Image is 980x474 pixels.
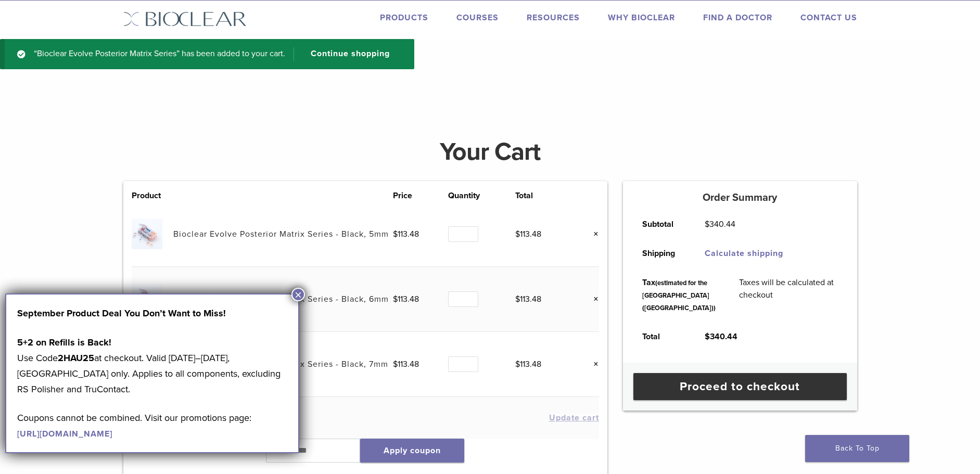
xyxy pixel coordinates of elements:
strong: 5+2 on Refills is Back! [17,337,111,348]
p: Use Code at checkout. Valid [DATE]–[DATE], [GEOGRAPHIC_DATA] only. Applies to all components, exc... [17,335,287,397]
a: Products [380,12,428,23]
th: Quantity [448,189,515,202]
a: Remove this item [586,227,599,241]
a: Find A Doctor [703,12,772,23]
a: [URL][DOMAIN_NAME] [17,429,112,439]
th: Product [132,189,173,202]
a: Continue shopping [294,47,398,61]
span: $ [515,229,520,239]
h5: Order Summary [623,191,857,204]
strong: 2HAU25 [58,352,94,364]
bdi: 113.48 [393,229,419,239]
span: $ [393,229,398,239]
button: Apply coupon [360,439,464,463]
span: $ [393,294,398,304]
a: Proceed to checkout [633,373,847,400]
th: Tax [631,268,728,322]
a: Contact Us [800,12,857,23]
th: Total [515,189,570,202]
a: Courses [456,12,499,23]
h1: Your Cart [116,139,865,164]
p: Coupons cannot be combined. Visit our promotions page: [17,410,287,441]
a: Why Bioclear [608,12,675,23]
th: Total [631,322,693,351]
th: Price [393,189,448,202]
a: Resources [527,12,580,23]
td: Taxes will be calculated at checkout [728,268,849,322]
a: Remove this item [586,292,599,306]
bdi: 113.48 [515,359,541,369]
span: $ [515,294,520,304]
bdi: 340.44 [705,331,737,342]
bdi: 113.48 [393,359,419,369]
a: Remove this item [586,357,599,371]
button: Update cart [549,414,599,422]
a: Bioclear Evolve Posterior Matrix Series - Black, 5mm [173,229,389,239]
img: Bioclear Evolve Posterior Matrix Series - Black, 6mm [132,284,162,314]
button: Close [291,288,305,301]
small: (estimated for the [GEOGRAPHIC_DATA] ([GEOGRAPHIC_DATA])) [642,279,716,312]
th: Subtotal [631,210,693,239]
bdi: 113.48 [515,294,541,304]
span: $ [515,359,520,369]
span: $ [393,359,398,369]
bdi: 340.44 [705,219,735,229]
th: Shipping [631,239,693,268]
span: $ [705,219,709,229]
a: Back To Top [805,435,909,462]
bdi: 113.48 [393,294,419,304]
a: Calculate shipping [705,248,783,259]
span: $ [705,331,710,342]
img: Bioclear Evolve Posterior Matrix Series - Black, 5mm [132,219,162,249]
bdi: 113.48 [515,229,541,239]
img: Bioclear [123,11,247,27]
strong: September Product Deal You Don’t Want to Miss! [17,308,226,319]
